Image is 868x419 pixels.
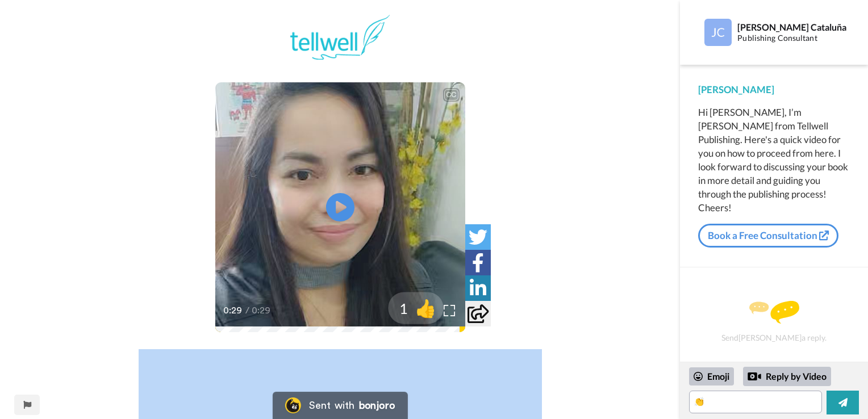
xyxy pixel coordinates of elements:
div: CC [444,89,458,100]
span: 👍 [408,296,444,319]
div: Publishing Consultant [737,33,849,43]
img: message.svg [749,301,799,324]
img: 1384a2a1-0be3-4ddd-9ba6-f6fc0eaeabfb [290,14,390,60]
div: Reply by Video [748,370,761,383]
div: Send [PERSON_NAME] a reply. [695,287,853,356]
span: / [245,304,249,317]
div: [PERSON_NAME] [698,83,850,97]
span: 0:29 [252,304,272,317]
div: [PERSON_NAME] Cataluña [737,22,849,32]
a: Book a Free Consultation [698,224,838,248]
textarea: 👏 [689,391,822,413]
a: Bonjoro LogoSent withbonjoro [273,392,408,419]
img: Bonjoro Logo [285,397,301,413]
div: bonjoro [359,400,395,410]
span: 0:29 [223,304,243,317]
img: Profile Image [704,19,732,46]
div: Emoji [689,367,734,386]
span: 1 [388,298,408,318]
div: Sent with [309,400,354,410]
button: 1👍 [388,292,444,324]
div: Reply by Video [743,367,831,386]
div: Hi [PERSON_NAME], I’m [PERSON_NAME] from Tellwell Publishing. Here's a quick video for you on how... [698,106,850,215]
